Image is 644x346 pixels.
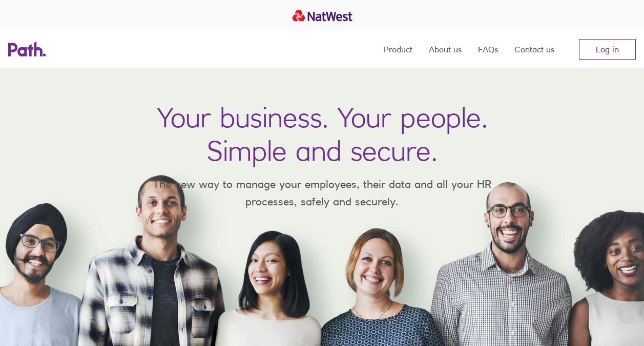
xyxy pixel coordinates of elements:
[157,101,488,167] h1: Your business. Your people. Simple and secure.
[478,31,498,68] a: FAQs
[384,31,412,68] a: Product
[138,176,507,210] p: The new way to manage your employees, their data and all your HR processes, safely and securely.
[514,31,554,68] a: Contact us
[579,39,636,60] a: Log in
[429,31,462,68] a: About us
